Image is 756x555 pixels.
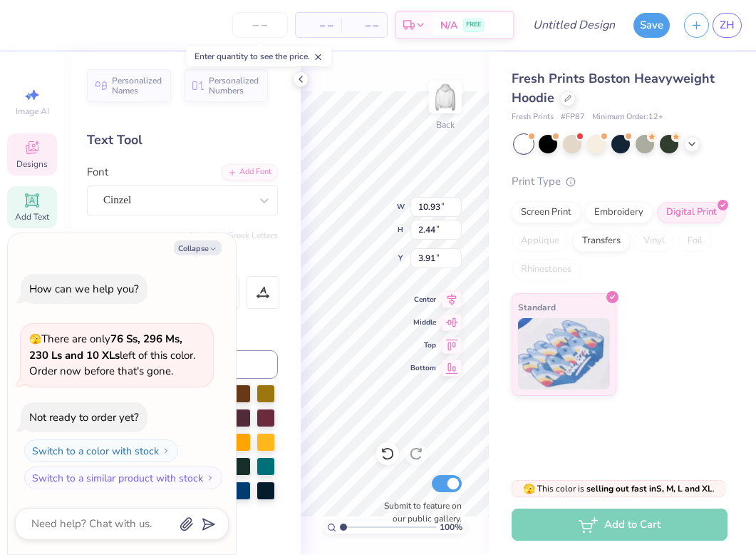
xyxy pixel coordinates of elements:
span: – – [350,18,378,33]
span: Fresh Prints [512,111,554,123]
label: Submit to feature on our public gallery. [376,499,462,525]
span: Personalized Numbers [209,76,259,96]
span: Center [410,295,436,305]
span: Image AI [16,106,49,117]
img: Switch to a similar product with stock [206,474,214,482]
span: Standard [518,300,556,315]
div: Rhinestones [512,259,581,280]
span: Designs [16,158,48,170]
div: Not ready to order yet? [29,410,139,424]
div: Embroidery [585,202,653,223]
div: Print Type [512,173,727,190]
span: N/A [440,18,457,33]
img: Switch to a color with stock [162,447,170,455]
span: Top [410,340,436,350]
button: Switch to a color with stock [24,439,178,462]
span: FREE [466,20,481,30]
span: This color is . [523,482,715,495]
div: Transfers [573,230,630,252]
span: 🫣 [523,482,535,496]
span: Fresh Prints Boston Heavyweight Hoodie [512,70,715,106]
input: Untitled Design [522,11,626,39]
strong: selling out fast in S, M, L and XL [586,483,713,494]
button: Collapse [174,240,222,255]
span: ZH [720,17,735,34]
span: 100 % [440,521,462,534]
div: Text Tool [87,131,278,150]
div: Applique [512,230,569,252]
span: There are only left of this color. Order now before that's gone. [29,332,195,378]
button: Save [633,13,670,38]
span: Add Text [15,211,49,223]
div: How can we help you? [29,282,139,296]
span: Bottom [410,363,436,373]
span: – – [304,18,333,33]
input: – – [232,12,288,38]
span: # FP87 [561,111,585,123]
div: Back [436,118,455,131]
div: Foil [678,230,712,252]
div: Add Font [222,164,278,180]
label: Font [87,164,108,180]
strong: 76 Ss, 296 Ms, 230 Ls and 10 XLs [29,332,182,362]
div: Digital Print [657,202,726,223]
div: Enter quantity to see the price. [187,46,331,66]
div: Screen Print [512,202,581,223]
button: Switch to Greek Letters [189,230,278,241]
button: Switch to a similar product with stock [24,467,222,489]
img: Standard [518,318,610,389]
span: Middle [410,317,436,327]
span: 🫣 [29,332,41,346]
span: Minimum Order: 12 + [592,111,663,123]
img: Back [431,83,460,111]
div: Vinyl [634,230,674,252]
span: Personalized Names [112,76,162,96]
a: ZH [713,13,742,38]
